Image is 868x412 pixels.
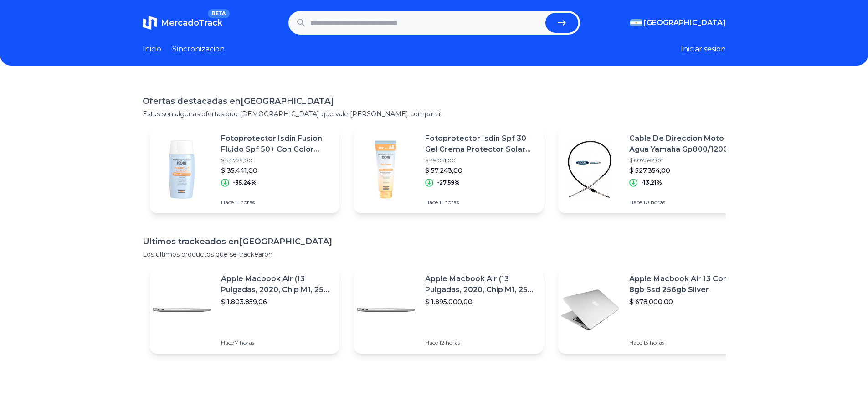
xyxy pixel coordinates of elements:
[558,138,622,201] img: Featured image
[425,297,536,306] p: $ 1.895.000,00
[629,157,740,164] p: $ 607.592,00
[681,44,726,55] button: Iniciar sesion
[221,157,332,164] p: $ 54.729,00
[233,179,257,186] p: -35,24%
[629,297,740,306] p: $ 678.000,00
[558,278,622,342] img: Featured image
[629,199,740,206] p: Hace 10 horas
[150,278,214,342] img: Featured image
[425,133,536,155] p: Fotoprotector Isdin Spf 30 Gel Crema Protector Solar Piel Sensible Rostro Y Cuerpo
[208,9,229,18] span: BETA
[150,126,339,213] a: Featured imageFotoprotector Isdin Fusion Fluido Spf 50+ Con Color Protector Solar Piel Sensible$ ...
[221,273,332,295] p: Apple Macbook Air (13 Pulgadas, 2020, Chip M1, 256 Gb De Ssd, 8 Gb De Ram) - Plata
[354,278,418,342] img: Featured image
[221,199,332,206] p: Hace 11 horas
[150,266,339,354] a: Featured imageApple Macbook Air (13 Pulgadas, 2020, Chip M1, 256 Gb De Ssd, 8 Gb De Ram) - Plata$...
[425,273,536,295] p: Apple Macbook Air (13 Pulgadas, 2020, Chip M1, 256 Gb De Ssd, 8 Gb De Ram) - Plata
[172,44,225,55] a: Sincronizacion
[629,166,740,175] p: $ 527.354,00
[143,109,726,118] p: Estas son algunas ofertas que [DEMOGRAPHIC_DATA] que vale [PERSON_NAME] compartir.
[143,44,161,55] a: Inicio
[437,179,460,186] p: -27,59%
[221,133,332,155] p: Fotoprotector Isdin Fusion Fluido Spf 50+ Con Color Protector Solar Piel Sensible
[629,133,740,155] p: Cable De Direccion Moto De Agua Yamaha Gp800/1200 (2000-02)
[558,266,748,354] a: Featured imageApple Macbook Air 13 Core I5 8gb Ssd 256gb Silver$ 678.000,00Hace 13 horas
[558,126,748,213] a: Featured imageCable De Direccion Moto De Agua Yamaha Gp800/1200 (2000-02)$ 607.592,00$ 527.354,00...
[425,199,536,206] p: Hace 11 horas
[143,250,726,259] p: Los ultimos productos que se trackearon.
[354,138,418,201] img: Featured image
[143,95,726,108] h1: Ofertas destacadas en [GEOGRAPHIC_DATA]
[630,17,726,28] button: [GEOGRAPHIC_DATA]
[354,126,544,213] a: Featured imageFotoprotector Isdin Spf 30 Gel Crema Protector Solar Piel Sensible Rostro Y Cuerpo$...
[161,18,222,28] span: MercadoTrack
[221,339,332,346] p: Hace 7 horas
[629,273,740,295] p: Apple Macbook Air 13 Core I5 8gb Ssd 256gb Silver
[644,17,726,28] span: [GEOGRAPHIC_DATA]
[630,19,642,26] img: Argentina
[425,166,536,175] p: $ 57.243,00
[221,166,332,175] p: $ 35.441,00
[425,157,536,164] p: $ 79.051,00
[354,266,544,354] a: Featured imageApple Macbook Air (13 Pulgadas, 2020, Chip M1, 256 Gb De Ssd, 8 Gb De Ram) - Plata$...
[641,179,662,186] p: -13,21%
[143,15,222,30] a: MercadoTrackBETA
[425,339,536,346] p: Hace 12 horas
[143,235,726,248] h1: Ultimos trackeados en [GEOGRAPHIC_DATA]
[150,138,214,201] img: Featured image
[143,15,157,30] img: MercadoTrack
[221,297,332,306] p: $ 1.803.859,06
[629,339,740,346] p: Hace 13 horas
